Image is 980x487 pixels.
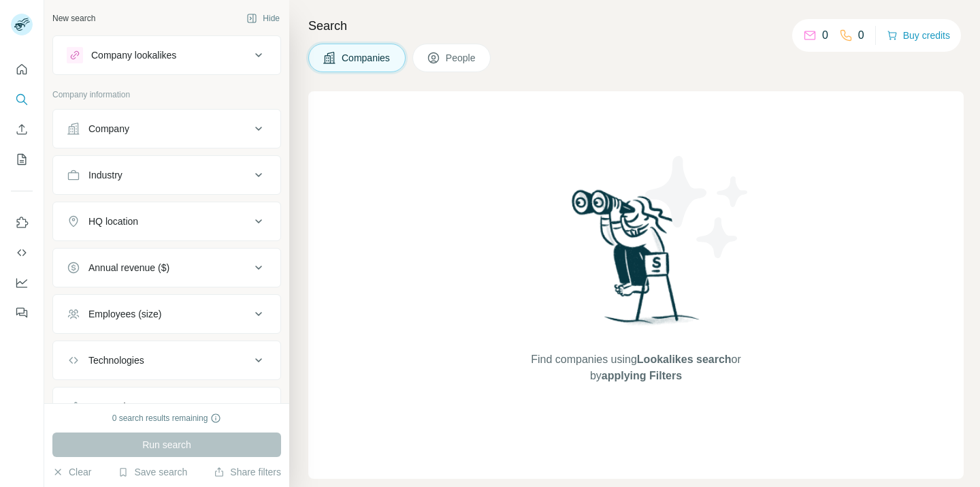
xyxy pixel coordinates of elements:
[52,12,95,25] div: New search
[53,159,280,191] button: Industry
[446,51,477,65] span: People
[52,465,91,479] button: Clear
[52,89,281,101] p: Company information
[53,205,280,238] button: HQ location
[858,27,864,44] p: 0
[11,87,33,112] button: Search
[11,270,33,295] button: Dashboard
[637,354,732,365] span: Lookalikes search
[11,117,33,142] button: Enrich CSV
[88,168,122,182] div: Industry
[636,146,759,268] img: Surfe Illustration - Stars
[88,215,138,228] div: HQ location
[91,48,176,62] div: Company lookalikes
[822,27,828,44] p: 0
[88,261,169,274] div: Annual revenue ($)
[342,51,391,65] span: Companies
[53,251,280,284] button: Annual revenue ($)
[214,465,281,479] button: Share filters
[308,16,964,35] h4: Search
[53,39,280,72] button: Company lookalikes
[527,351,745,384] span: Find companies using or by
[11,57,33,82] button: Quick start
[237,8,289,29] button: Hide
[88,400,130,413] div: Keywords
[11,300,33,325] button: Feedback
[11,240,33,265] button: Use Surfe API
[602,370,682,381] span: applying Filters
[53,112,280,145] button: Company
[53,344,280,377] button: Technologies
[566,186,707,338] img: Surfe Illustration - Woman searching with binoculars
[887,26,950,45] button: Buy credits
[88,307,161,321] div: Employees (size)
[11,210,33,235] button: Use Surfe on LinkedIn
[118,465,187,479] button: Save search
[112,412,222,424] div: 0 search results remaining
[88,354,144,367] div: Technologies
[53,390,280,423] button: Keywords
[53,298,280,330] button: Employees (size)
[88,122,129,136] div: Company
[11,147,33,172] button: My lists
